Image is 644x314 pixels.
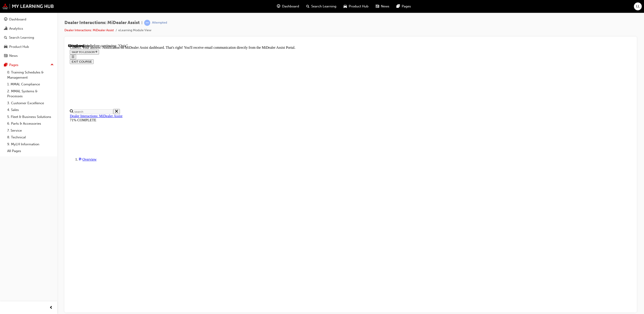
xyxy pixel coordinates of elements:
button: Pages [2,61,55,69]
div: News [9,53,18,58]
span: news-icon [376,4,379,9]
a: 6. Parts & Accessories [5,120,55,127]
li: eLearning Module View [118,28,151,33]
a: Dealer Interactions: MiDealer Assist [2,70,54,74]
div: Pages [9,62,18,68]
span: pages-icon [4,63,7,67]
span: prev-icon [49,305,53,311]
a: 9. MyLH Information [5,141,55,148]
span: car-icon [4,45,7,49]
button: DashboardAnalyticsSearch LearningProduct HubNews [2,14,55,61]
div: 71% COMPLETE [2,74,563,78]
a: 8. Technical [5,134,55,141]
a: 2. MMAL Systems & Processes [5,88,55,100]
span: Product Hub [349,4,368,9]
a: search-iconSearch Learning [303,2,340,11]
div: Search Learning [9,35,34,40]
div: Product Hub [9,44,29,49]
span: chart-icon [4,27,7,31]
span: car-icon [344,4,347,9]
span: up-icon [51,62,54,68]
div: Attempted [152,21,167,25]
a: Analytics [2,24,55,33]
a: news-iconNews [372,2,393,11]
span: | [141,20,142,25]
span: guage-icon [4,18,7,22]
a: Product Hub [2,43,55,51]
div: Correct. Your answer: Notification on MiDealer Assist dashboard. That's right! You'll receive ema... [2,2,563,6]
span: guage-icon [277,4,280,9]
span: search-icon [4,36,7,40]
a: guage-iconDashboard [273,2,303,11]
button: Close search menu [45,65,52,70]
span: LL [636,4,640,9]
a: 3. Customer Excellence [5,100,55,107]
span: SKIP TO LESSON [4,7,29,10]
span: search-icon [306,4,309,9]
span: news-icon [4,54,7,58]
span: learningRecordVerb_ATTEMPT-icon [144,20,150,26]
span: pages-icon [397,4,400,9]
input: Search [5,66,45,70]
a: 0. Training Schedules & Management [5,69,55,81]
span: Search Learning [311,4,336,9]
img: mmal [2,3,54,9]
div: Dashboard [9,17,26,22]
button: SKIP TO LESSON [2,6,31,11]
a: News [2,52,55,60]
a: Dashboard [2,15,55,24]
a: 4. Sales [5,106,55,113]
a: 7. Service [5,127,55,134]
a: car-iconProduct Hub [340,2,372,11]
button: EXIT COURSE [2,15,26,20]
a: pages-iconPages [393,2,415,11]
span: News [381,4,389,9]
span: Dealer Interactions: MiDealer Assist [64,20,140,25]
a: Dealer Interactions: MiDealer Assist [64,28,114,32]
a: 5. Fleet & Business Solutions [5,113,55,120]
a: All Pages [5,148,55,155]
a: Search Learning [2,33,55,42]
button: Close navigation menu [2,11,8,15]
div: Analytics [9,26,23,31]
a: 1. MMAL Compliance [5,81,55,88]
span: Dashboard [282,4,299,9]
button: LL [634,2,642,10]
span: Pages [402,4,411,9]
